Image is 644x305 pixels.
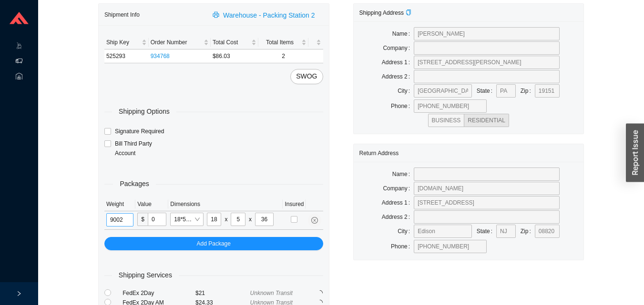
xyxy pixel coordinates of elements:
span: Ship Key [106,38,140,47]
button: close-circle [308,214,321,227]
label: State [477,225,496,238]
button: printerWarehouse - Packing Station 2 [207,8,323,21]
label: Zip [521,225,535,238]
span: Shipping Services [112,270,179,281]
span: copy [406,10,411,15]
label: State [477,84,496,98]
label: Name [392,27,414,40]
div: FedEx 2Day [123,288,195,298]
label: Address 1 [382,56,414,69]
span: Add Package [197,239,231,248]
span: Shipping Options [112,106,176,117]
span: printer [213,11,221,19]
th: undefined sortable [308,36,323,49]
label: Phone [391,240,414,253]
td: 525293 [104,49,149,63]
label: Address 1 [382,196,414,209]
span: right [16,291,22,296]
label: Address 2 [382,210,414,224]
span: Packages [113,178,155,189]
td: 2 [258,49,309,63]
td: $86.03 [211,49,258,63]
div: x [225,215,227,224]
th: Value [135,197,168,211]
label: Address 2 [382,70,414,83]
span: Shipping Address [359,10,411,16]
input: H [255,213,274,226]
div: Copy [406,8,411,18]
label: City [398,84,414,98]
label: City [398,225,414,238]
span: Order Number [151,38,202,47]
span: BUSINESS [432,117,461,124]
span: Bill Third Party Account [111,139,174,158]
th: Weight [104,197,135,211]
span: Total Cost [213,38,249,47]
button: Add Package [104,237,323,250]
a: 934768 [151,53,170,59]
span: SWOG [296,71,317,82]
label: Company [383,41,414,55]
th: Total Cost sortable [211,36,258,49]
span: Signature Required [111,127,168,136]
th: Insured [283,197,306,211]
th: Total Items sortable [258,36,309,49]
span: RESIDENTIAL [468,117,505,124]
div: $21 [195,288,250,298]
input: W [231,213,245,226]
span: Unknown Transit [250,290,293,296]
th: Ship Key sortable [104,36,149,49]
div: x [249,215,252,224]
label: Zip [521,84,535,98]
span: Warehouse - Packing Station 2 [223,10,315,21]
span: $ [137,213,148,226]
input: L [207,213,222,226]
button: SWOG [290,69,323,84]
span: Total Items [260,38,300,47]
label: Company [383,182,414,195]
span: loading [317,290,323,296]
label: Phone [391,99,414,113]
label: Name [392,167,414,181]
div: Shipment Info [104,6,207,23]
th: Order Number sortable [149,36,211,49]
div: Return Address [359,144,578,162]
th: Dimensions [168,197,283,211]
span: 18*5*36 small faucet [174,213,199,226]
